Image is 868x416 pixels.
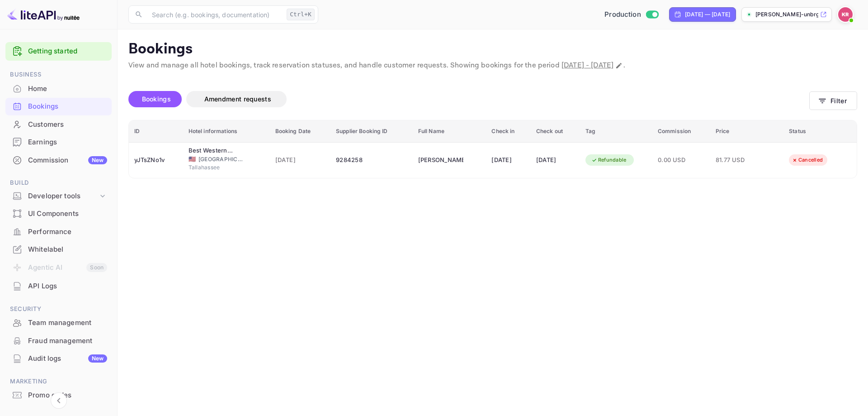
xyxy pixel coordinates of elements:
button: Collapse navigation [51,392,67,409]
div: Audit logs [28,354,107,364]
div: Developer tools [28,191,98,201]
th: Commission [652,120,710,143]
div: UI Components [28,209,107,219]
th: Supplier Booking ID [330,120,413,143]
span: 81.77 USD [716,155,761,165]
div: Team management [28,318,107,328]
a: Whitelabel [5,241,112,258]
div: Whitelabel [28,244,107,255]
table: booking table [129,120,857,178]
span: Security [5,304,112,314]
a: Earnings [5,134,112,150]
div: Bookings [5,98,112,115]
div: yJTsZNo1v [134,153,178,167]
div: Customers [28,120,107,130]
div: Performance [28,227,107,237]
a: Home [5,80,112,97]
div: Fraud management [28,336,107,346]
div: Bookings [28,101,107,112]
a: Customers [5,116,112,133]
div: Performance [5,223,112,241]
p: View and manage all hotel bookings, track reservation statuses, and handle customer requests. Sho... [128,60,857,71]
div: CommissionNew [5,152,112,169]
div: Earnings [5,134,112,151]
span: [GEOGRAPHIC_DATA] [198,155,244,163]
div: [DATE] [491,153,525,167]
div: Whitelabel [5,241,112,258]
a: CommissionNew [5,152,112,168]
button: Filter [809,91,857,110]
button: Change date range [614,61,623,70]
a: Getting started [28,46,107,57]
a: API Logs [5,277,112,294]
div: Refundable [585,154,632,166]
th: Status [783,120,857,143]
th: Booking Date [270,120,331,143]
div: Fraud management [5,332,112,350]
div: API Logs [5,277,112,295]
div: Promo codes [28,390,107,401]
th: Check out [531,120,580,143]
a: Fraud management [5,332,112,349]
span: Tallahassee [189,163,234,172]
div: UI Components [5,205,112,223]
th: Full Name [413,120,486,143]
span: Bookings [142,95,171,103]
div: Team management [5,314,112,332]
a: UI Components [5,205,112,222]
span: [DATE] - [DATE] [561,61,613,70]
span: United States of America [189,156,196,162]
div: Promo codes [5,387,112,404]
a: Performance [5,223,112,240]
div: Ctrl+K [287,9,315,20]
p: [PERSON_NAME]-unbrg.[PERSON_NAME]... [755,10,818,19]
div: 9284258 [336,153,407,167]
span: Business [5,70,112,80]
div: Earnings [28,137,107,148]
th: Hotel informations [183,120,270,143]
a: Promo codes [5,387,112,403]
a: Bookings [5,98,112,115]
div: Jimmelle Smith [418,153,463,167]
input: Search (e.g. bookings, documentation) [146,5,283,24]
div: Audit logsNew [5,350,112,368]
div: Best Western Tallahassee-Downtown Inn & Suites [189,146,234,155]
div: [DATE] — [DATE] [685,10,730,19]
div: Getting started [5,42,112,61]
span: Build [5,178,112,188]
div: API Logs [28,281,107,292]
div: New [88,156,107,164]
th: Price [710,120,784,143]
img: LiteAPI logo [7,7,80,22]
span: Marketing [5,377,112,387]
div: Commission [28,155,107,166]
div: New [88,354,107,363]
div: Switch to Sandbox mode [601,10,662,20]
span: Production [604,10,641,20]
div: Home [5,80,112,98]
th: ID [129,120,183,143]
div: account-settings tabs [128,91,809,107]
th: Check in [486,120,530,143]
span: Amendment requests [204,95,271,103]
img: Kobus Roux [838,7,853,22]
div: Customers [5,116,112,134]
div: Developer tools [5,188,112,204]
div: Home [28,84,107,94]
span: [DATE] [275,155,325,165]
div: Cancelled [786,154,829,166]
th: Tag [580,120,652,143]
div: [DATE] [536,153,575,167]
a: Audit logsNew [5,350,112,367]
a: Team management [5,314,112,331]
p: Bookings [128,40,857,58]
span: 0.00 USD [658,155,705,165]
